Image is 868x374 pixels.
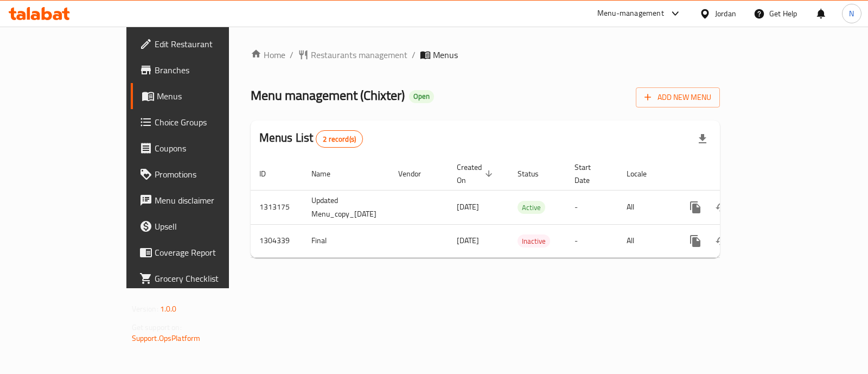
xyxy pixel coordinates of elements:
[409,92,434,101] span: Open
[311,48,407,61] span: Restaurants management
[131,31,271,57] a: Edit Restaurant
[155,220,263,233] span: Upsell
[709,194,735,220] button: Change Status
[155,272,263,285] span: Grocery Checklist
[303,224,390,257] td: Final
[457,233,479,248] span: [DATE]
[155,194,263,207] span: Menu disclaimer
[518,234,550,248] div: Inactive
[636,87,720,107] button: Add New Menu
[131,213,271,239] a: Upsell
[566,190,618,224] td: -
[518,167,553,180] span: Status
[155,64,263,77] span: Branches
[409,90,434,103] div: Open
[457,161,496,187] span: Created On
[316,130,363,148] div: Total records count
[132,302,158,316] span: Version:
[398,167,435,180] span: Vendor
[132,331,201,345] a: Support.OpsPlatform
[618,190,674,224] td: All
[518,201,545,214] span: Active
[303,190,390,224] td: Updated Menu_copy_[DATE]
[682,228,709,254] button: more
[674,157,795,191] th: Actions
[518,235,550,248] span: Inactive
[251,157,795,258] table: enhanced table
[627,167,661,180] span: Locale
[597,7,664,20] div: Menu-management
[155,37,263,50] span: Edit Restaurant
[155,168,263,181] span: Promotions
[433,48,458,61] span: Menus
[311,167,344,180] span: Name
[518,201,545,214] div: Active
[259,167,280,180] span: ID
[155,116,263,129] span: Choice Groups
[155,246,263,259] span: Coverage Report
[251,224,303,257] td: 1304339
[251,83,405,107] span: Menu management ( Chixter )
[131,83,271,109] a: Menus
[131,109,271,135] a: Choice Groups
[155,142,263,155] span: Coupons
[157,90,263,103] span: Menus
[690,126,716,152] div: Export file
[131,135,271,161] a: Coupons
[566,224,618,257] td: -
[618,224,674,257] td: All
[412,48,416,61] li: /
[131,161,271,187] a: Promotions
[131,239,271,265] a: Coverage Report
[131,187,271,213] a: Menu disclaimer
[132,320,182,334] span: Get support on:
[682,194,709,220] button: more
[644,91,711,104] span: Add New Menu
[298,48,407,61] a: Restaurants management
[290,48,293,61] li: /
[849,8,854,20] span: N
[251,48,720,61] nav: breadcrumb
[251,190,303,224] td: 1313175
[131,57,271,83] a: Branches
[259,130,363,148] h2: Menus List
[131,265,271,291] a: Grocery Checklist
[709,228,735,254] button: Change Status
[575,161,605,187] span: Start Date
[715,8,736,20] div: Jordan
[160,302,177,316] span: 1.0.0
[457,200,479,214] span: [DATE]
[316,134,362,144] span: 2 record(s)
